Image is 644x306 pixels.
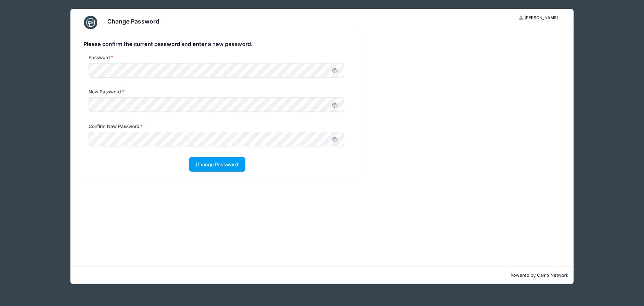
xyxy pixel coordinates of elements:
[89,54,113,61] label: Password
[84,41,351,48] h4: Please confirm the current password and enter a new password.
[76,272,568,279] p: Powered by Camp Network
[84,16,97,29] img: CampNetwork
[89,123,143,130] label: Confirm New Password
[514,12,564,24] button: [PERSON_NAME]
[89,88,124,95] label: New Password
[189,157,245,172] button: Change Password
[107,18,159,25] h3: Change Password
[525,15,558,20] span: [PERSON_NAME]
